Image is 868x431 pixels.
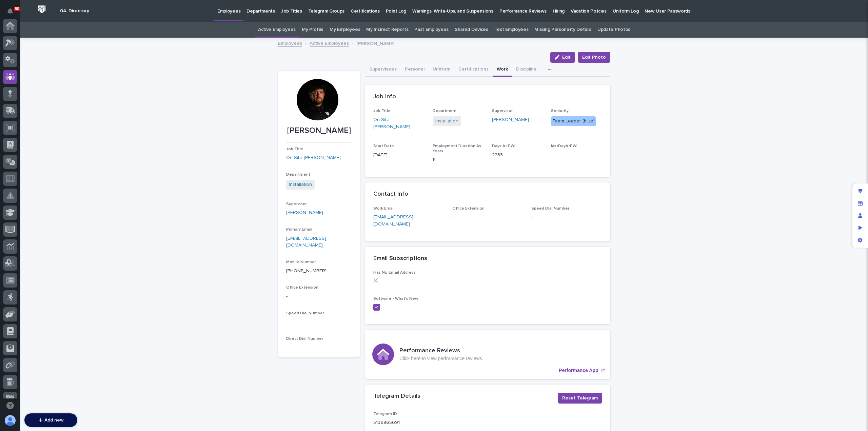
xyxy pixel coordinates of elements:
[492,109,513,113] span: Supervisor
[492,116,529,123] a: [PERSON_NAME]
[854,210,866,222] div: Manage users
[452,214,523,221] p: -
[286,202,307,206] span: Supervisor
[286,260,316,264] span: Mobile Number
[365,330,610,379] a: Performance App
[3,413,17,428] button: users-avatar
[286,311,324,315] span: Speed Dial Number
[455,22,488,38] a: Shared Devices
[373,93,396,101] h2: Job Info
[330,22,360,38] a: My Employees
[551,144,577,148] span: lastDayAtPWI
[286,236,326,248] a: [EMAIL_ADDRESS][DOMAIN_NAME]
[302,22,323,38] a: My Profile
[286,154,341,161] a: On-Site [PERSON_NAME]
[551,116,596,126] div: Team Leader (blue)
[373,109,391,113] span: Job Title
[373,393,420,400] h2: Telegram Details
[286,337,323,341] span: Direct Dial Number
[551,152,602,159] p: -
[289,181,312,188] a: Installation
[365,63,401,77] button: Supervisees
[286,293,352,300] p: -
[286,228,312,232] span: Primary Email
[531,207,569,211] span: Speed Dial Number
[373,191,408,198] h2: Contact Info
[559,368,598,373] p: Performance App
[854,197,866,210] div: Manage fields and data
[562,395,598,401] span: Reset Telegram
[452,207,485,211] span: Office Extension
[286,173,310,177] span: Department
[433,156,484,163] p: 6
[550,52,575,63] button: Edit
[531,214,602,221] p: -
[512,63,541,77] button: Discipline
[373,207,395,211] span: Work Email
[534,22,591,38] a: Missing Personality Details
[401,63,429,77] button: Personal
[492,144,515,148] span: Days At PWI
[373,152,425,159] p: [DATE]
[373,271,416,275] span: Has No Email Address
[414,22,449,38] a: Past Employees
[854,185,866,197] div: Edit layout
[258,22,296,38] a: Active Employees
[854,234,866,246] div: App settings
[494,22,529,38] a: Test Employees
[454,63,493,77] button: Certifications
[24,413,77,427] button: Add new
[558,393,602,404] button: Reset Telegram
[286,318,352,326] p: -
[60,8,89,14] h2: 04. Directory
[15,6,19,11] p: 80
[310,39,349,47] a: Active Employees
[8,8,17,19] div: Notifications80
[373,412,397,416] span: Telegram ID
[373,255,427,262] h2: Email Subscriptions
[433,144,481,153] span: Employment Duration As Years
[373,297,418,301] span: Software - What's New
[562,55,571,60] span: Edit
[597,22,630,38] a: Update Photos
[373,116,425,131] a: On-Site [PERSON_NAME]
[286,147,303,151] span: Job Title
[435,118,458,125] a: Installation
[3,398,17,413] button: Open support chat
[286,269,327,273] a: [PHONE_NUMBER]
[356,39,394,47] p: [PERSON_NAME]
[578,52,610,63] button: Edit Photo
[373,144,394,148] span: Start Date
[551,109,569,113] span: Seniority
[854,222,866,234] div: Preview as
[286,126,352,136] p: [PERSON_NAME]
[429,63,454,77] button: Uniform
[286,286,318,290] span: Office Extension
[493,63,512,77] button: Work
[286,209,323,216] a: [PERSON_NAME]
[492,152,543,159] p: 2233
[36,3,48,16] img: Workspace Logo
[433,109,457,113] span: Department
[366,22,408,38] a: My Indirect Reports
[278,39,302,47] a: Employees
[3,4,17,18] button: Notifications
[399,347,483,355] h3: Performance Reviews
[399,356,483,361] p: Click here to view performance reviews.
[373,419,400,426] p: 5139865691
[373,215,413,227] a: [EMAIL_ADDRESS][DOMAIN_NAME]
[582,54,606,61] span: Edit Photo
